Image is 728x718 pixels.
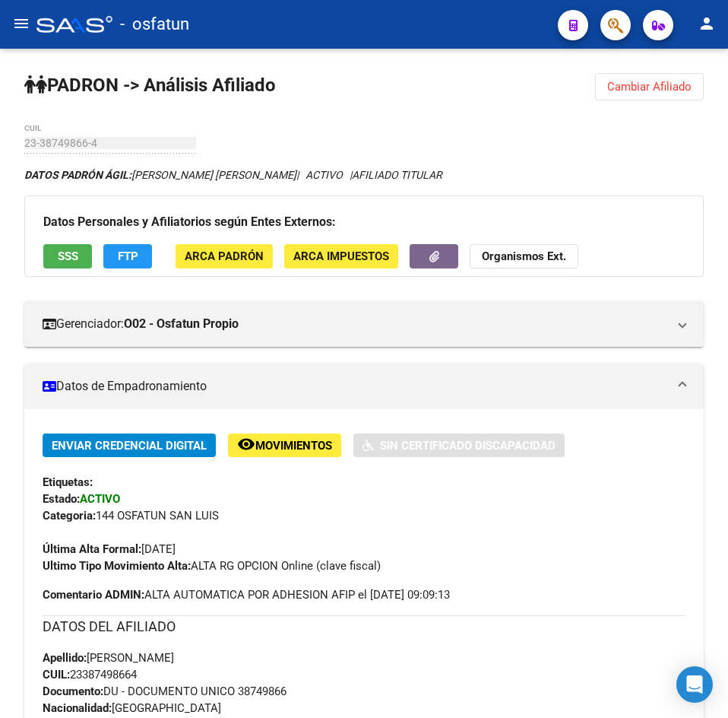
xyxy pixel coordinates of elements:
[43,668,70,681] strong: CUIL:
[24,169,442,181] i: | ACTIVO |
[12,14,30,33] mat-icon: menu
[43,542,141,556] strong: Última Alta Formal:
[607,80,692,94] span: Cambiar Afiliado
[43,492,80,506] strong: Estado:
[43,651,87,665] strong: Apellido:
[43,244,92,268] button: SSS
[52,439,207,453] span: Enviar Credencial Digital
[595,73,704,100] button: Cambiar Afiliado
[43,559,191,573] strong: Ultimo Tipo Movimiento Alta:
[676,666,713,703] div: Open Intercom Messenger
[43,701,112,715] strong: Nacionalidad:
[120,8,189,41] span: - osfatun
[58,250,78,264] span: SSS
[43,378,667,395] mat-panel-title: Datos de Empadronamiento
[43,586,450,603] span: ALTA AUTOMATICA POR ADHESION AFIP el [DATE] 09:09:13
[228,434,341,457] button: Movimientos
[43,316,667,332] mat-panel-title: Gerenciador:
[43,685,103,698] strong: Documento:
[470,244,578,268] button: Organismos Ext.
[43,542,176,556] span: [DATE]
[24,301,704,347] mat-expansion-panel-header: Gerenciador:O02 - Osfatun Propio
[24,169,131,181] strong: DATOS PADRÓN ÁGIL:
[43,588,144,602] strong: Comentario ADMIN:
[43,701,221,715] span: [GEOGRAPHIC_DATA]
[185,250,264,264] span: ARCA Padrón
[24,75,276,96] strong: PADRON -> Análisis Afiliado
[353,434,565,457] button: Sin Certificado Discapacidad
[176,244,273,268] button: ARCA Padrón
[124,316,239,332] strong: O02 - Osfatun Propio
[43,616,685,637] h3: DATOS DEL AFILIADO
[43,668,137,681] span: 23387498664
[43,211,685,233] h3: Datos Personales y Afiliatorios según Entes Externos:
[43,559,381,573] span: ALTA RG OPCION Online (clave fiscal)
[293,250,389,264] span: ARCA Impuestos
[118,250,138,264] span: FTP
[43,651,174,665] span: [PERSON_NAME]
[284,244,398,268] button: ARCA Impuestos
[43,509,96,523] strong: Categoria:
[482,250,566,264] strong: Organismos Ext.
[80,492,120,506] strong: ACTIVO
[43,434,216,457] button: Enviar Credencial Digital
[103,244,152,268] button: FTP
[698,14,716,33] mat-icon: person
[43,475,93,489] strong: Etiquetas:
[24,169,296,181] span: [PERSON_NAME] [PERSON_NAME]
[43,507,685,524] div: 144 OSFATUN SAN LUIS
[237,435,255,453] mat-icon: remove_red_eye
[255,439,332,453] span: Movimientos
[380,439,555,453] span: Sin Certificado Discapacidad
[43,685,286,698] span: DU - DOCUMENTO UNICO 38749866
[352,169,442,181] span: AFILIADO TITULAR
[24,364,704,409] mat-expansion-panel-header: Datos de Empadronamiento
